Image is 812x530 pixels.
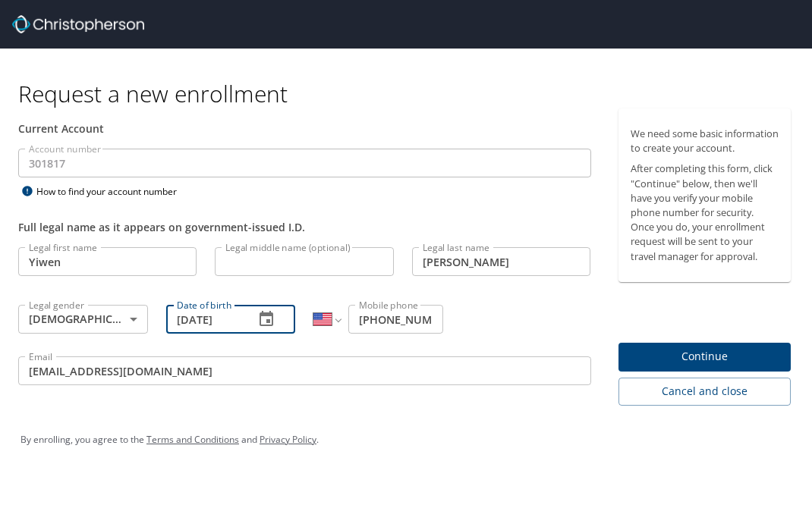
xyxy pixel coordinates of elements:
div: Current Account [18,121,591,136]
div: Full legal name as it appears on government-issued I.D. [18,219,591,235]
button: Continue [618,343,792,372]
span: Continue [631,347,779,366]
p: We need some basic information to create your account. [631,127,779,155]
a: Terms and Conditions [146,433,239,446]
div: By enrolling, you agree to the and . [20,421,792,459]
p: After completing this form, click "Continue" below, then we'll have you verify your mobile phone ... [631,162,779,263]
a: Privacy Policy [260,433,316,446]
div: [DEMOGRAPHIC_DATA] [18,305,148,334]
input: Enter phone number [348,305,443,334]
img: cbt logo [12,15,144,33]
div: How to find your account number [18,182,208,201]
span: Cancel and close [631,382,779,401]
h1: Request a new enrollment [18,79,803,108]
button: Cancel and close [618,378,792,406]
input: MM/DD/YYYY [166,305,243,334]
